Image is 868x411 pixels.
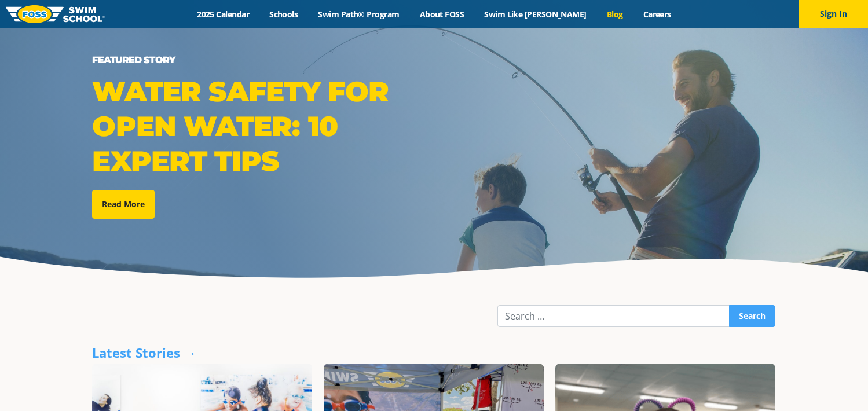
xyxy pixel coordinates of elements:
div: Featured Story [92,52,428,68]
div: Water Safety for Open Water: 10 Expert Tips [92,74,428,178]
div: Latest Stories → [92,344,775,361]
a: Careers [633,9,681,20]
a: About FOSS [409,9,474,20]
input: Search [729,305,775,327]
a: Blog [596,9,633,20]
a: Schools [259,9,308,20]
a: Read More [92,190,155,219]
a: Swim Like [PERSON_NAME] [474,9,597,20]
input: Search … [497,305,730,327]
a: 2025 Calendar [187,9,259,20]
img: FOSS Swim School Logo [6,5,105,23]
a: Swim Path® Program [308,9,409,20]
